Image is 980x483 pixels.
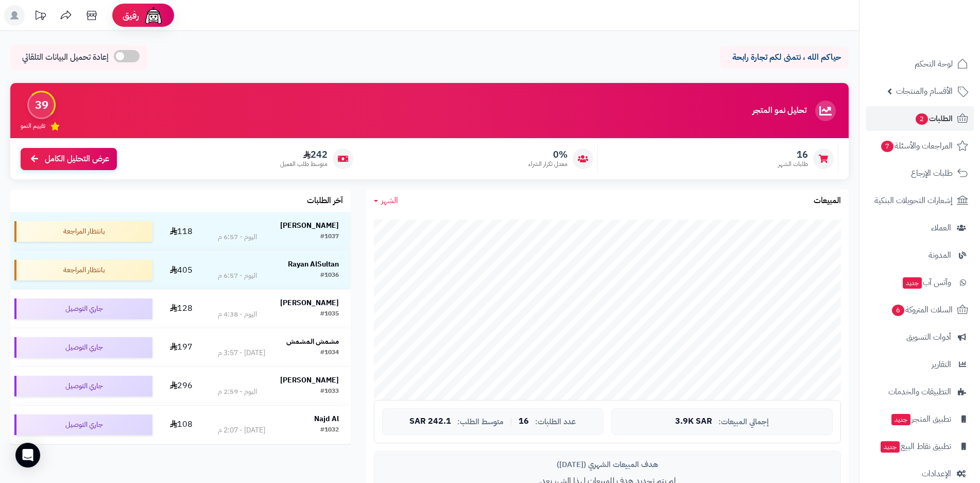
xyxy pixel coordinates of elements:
div: جاري التوصيل [14,376,152,396]
td: 128 [157,290,207,328]
span: 242 [280,149,328,160]
a: لوحة التحكم [866,52,974,76]
img: logo-2.png [910,29,970,51]
a: الطلبات2 [866,106,974,131]
td: 108 [157,406,207,444]
div: اليوم - 4:38 م [218,309,257,320]
strong: [PERSON_NAME] [280,375,339,386]
span: الطلبات [915,111,953,126]
span: 6 [892,305,904,316]
a: المراجعات والأسئلة7 [866,134,974,158]
span: 2 [916,113,928,125]
div: #1033 [320,387,339,397]
span: وآتس آب [902,275,951,290]
span: متوسط الطلب: [457,418,504,426]
h3: تحليل نمو المتجر [752,106,806,115]
span: 242.1 SAR [409,417,451,426]
span: 16 [519,417,529,426]
div: Open Intercom Messenger [15,443,40,468]
td: 296 [157,367,207,405]
span: طلبات الإرجاع [911,166,953,180]
strong: Najd Al [314,413,339,424]
span: لوحة التحكم [915,57,953,71]
td: 405 [157,251,207,289]
a: عرض التحليل الكامل [21,148,117,170]
span: العملاء [931,221,951,235]
span: تطبيق المتجر [890,412,951,426]
span: إشعارات التحويلات البنكية [874,193,953,208]
a: العملاء [866,215,974,240]
span: إعادة تحميل البيانات التلقائي [22,52,109,63]
span: 0% [528,149,568,160]
span: المدونة [929,248,951,262]
span: أدوات التسويق [906,330,951,344]
div: جاري التوصيل [14,337,152,358]
div: #1036 [320,271,339,281]
div: هدف المبيعات الشهري ([DATE]) [382,459,833,470]
span: طلبات الشهر [778,160,808,169]
a: الشهر [374,195,398,207]
div: بانتظار المراجعة [14,221,152,242]
span: رفيق [123,9,139,22]
a: التقارير [866,352,974,377]
span: الشهر [381,194,398,207]
span: 7 [881,141,893,152]
a: السلات المتروكة6 [866,297,974,322]
div: #1034 [320,348,339,358]
span: | [510,418,512,425]
p: حياكم الله ، نتمنى لكم تجارة رابحة [728,52,841,63]
img: ai-face.png [143,5,164,26]
span: التقارير [932,357,951,372]
span: المراجعات والأسئلة [880,139,953,153]
span: 16 [778,149,808,160]
h3: المبيعات [814,196,841,206]
strong: [PERSON_NAME] [280,297,339,308]
a: التطبيقات والخدمات [866,379,974,404]
a: تحديثات المنصة [27,5,53,28]
span: الإعدادات [922,467,951,481]
div: #1035 [320,309,339,320]
span: إجمالي المبيعات: [718,418,769,426]
span: السلات المتروكة [891,303,953,317]
span: تقييم النمو [21,122,45,130]
a: وآتس آبجديد [866,270,974,295]
span: عرض التحليل الكامل [45,153,109,165]
div: اليوم - 6:57 م [218,271,257,281]
span: متوسط طلب العميل [280,160,328,169]
span: الأقسام والمنتجات [896,84,953,98]
td: 118 [157,212,207,251]
div: اليوم - 2:59 م [218,387,257,397]
div: بانتظار المراجعة [14,260,152,280]
span: عدد الطلبات: [535,418,576,426]
span: معدل تكرار الشراء [528,160,568,169]
span: 3.9K SAR [675,417,712,426]
div: جاري التوصيل [14,414,152,435]
div: جاري التوصيل [14,298,152,319]
span: جديد [903,277,922,289]
div: #1032 [320,425,339,436]
td: 197 [157,328,207,367]
strong: [PERSON_NAME] [280,220,339,231]
span: جديد [891,414,910,425]
div: #1037 [320,232,339,242]
a: تطبيق المتجرجديد [866,407,974,431]
div: اليوم - 6:57 م [218,232,257,242]
div: [DATE] - 2:07 م [218,425,265,436]
span: تطبيق نقاط البيع [880,439,951,454]
span: التطبيقات والخدمات [888,385,951,399]
div: [DATE] - 3:57 م [218,348,265,358]
a: المدونة [866,243,974,268]
a: تطبيق نقاط البيعجديد [866,434,974,459]
span: جديد [881,441,900,453]
strong: Rayan AlSultan [288,259,339,270]
a: طلبات الإرجاع [866,161,974,186]
strong: مشمش المشمش [286,336,339,347]
a: إشعارات التحويلات البنكية [866,188,974,213]
h3: آخر الطلبات [307,196,343,206]
a: أدوات التسويق [866,325,974,349]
